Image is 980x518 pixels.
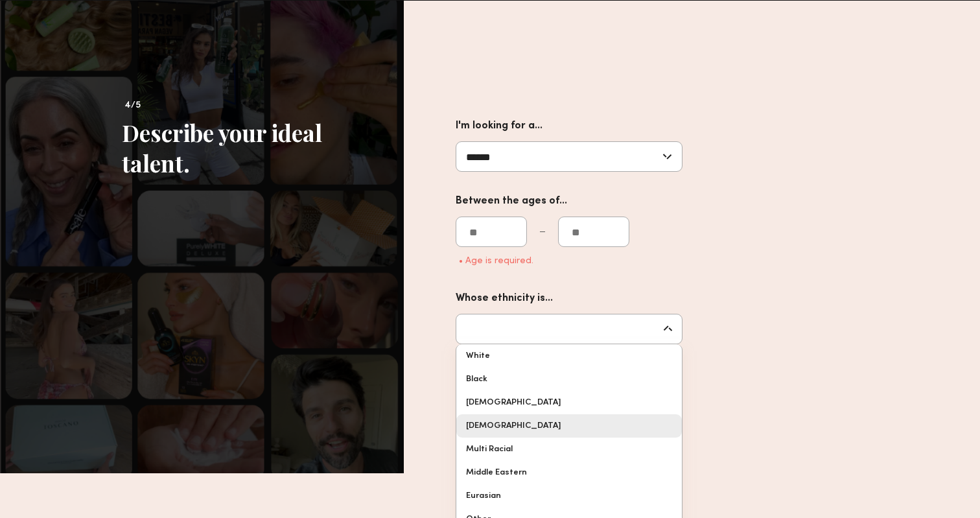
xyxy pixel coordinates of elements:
[456,461,682,484] div: Middle Eastern
[456,290,682,307] div: Whose ethnicity is...
[456,193,780,210] div: Between the ages of...
[456,484,682,508] div: Eurasian
[456,368,682,391] div: Black
[456,391,682,414] div: [DEMOGRAPHIC_DATA]
[456,344,682,368] div: White
[122,117,365,178] div: Describe your ideal talent.
[456,117,682,135] div: I'm looking for a...
[122,98,365,113] div: 4/5
[456,438,682,461] div: Multi Racial
[456,414,682,438] div: [DEMOGRAPHIC_DATA]
[459,253,533,269] div: • Age is required.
